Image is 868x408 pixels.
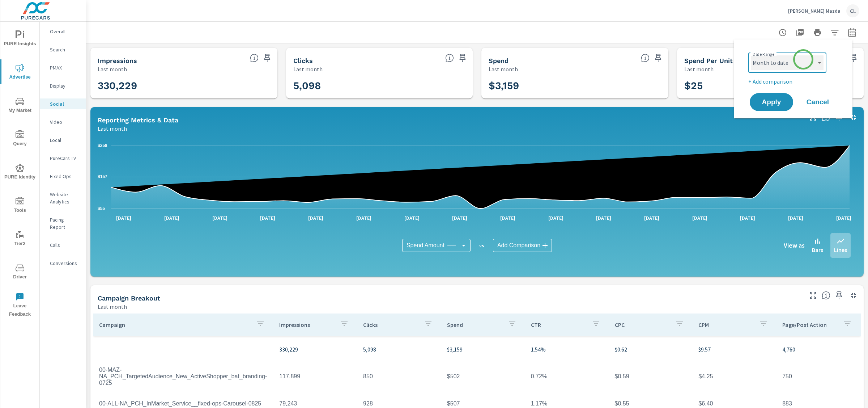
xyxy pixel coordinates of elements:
span: PURE Insights [3,30,37,48]
h5: Spend [489,57,509,64]
h3: $25 [684,80,857,92]
button: Cancel [796,93,839,111]
div: Display [40,80,86,91]
p: Clicks [363,321,418,328]
span: Add Comparison [497,242,540,249]
p: Campaign [99,321,250,328]
p: [DATE] [831,214,856,222]
p: Display [50,82,80,89]
p: Overall [50,28,80,35]
p: [DATE] [639,214,664,222]
span: Leave Feedback [3,293,37,319]
p: [DATE] [495,214,520,222]
p: [DATE] [687,214,712,222]
p: [DATE] [207,214,233,222]
span: Save this to your personalized report [652,52,664,64]
button: Apply [750,93,793,111]
p: [DATE] [111,214,136,222]
div: Fixed Ops [40,171,86,182]
p: Last month [98,65,127,73]
div: Search [40,44,86,55]
p: Calls [50,241,80,249]
button: Make Fullscreen [807,290,819,301]
p: Spend [447,321,502,328]
p: CTR [531,321,586,328]
p: [DATE] [543,214,569,222]
span: Apply [757,99,786,105]
div: CL [846,4,859,17]
td: 0.72% [525,367,609,386]
span: Tools [3,197,37,215]
p: 330,229 [279,345,352,354]
div: Add Comparison [493,239,552,252]
h5: Reporting Metrics & Data [98,116,178,124]
span: Tier2 [3,230,37,248]
h3: $3,159 [489,80,661,92]
h3: 5,098 [293,80,466,92]
span: Save this to your personalized report [833,290,845,301]
p: [DATE] [159,214,184,222]
button: Select Date Range [845,25,859,40]
p: 5,098 [363,345,435,354]
td: 850 [357,367,441,386]
p: $3,159 [447,345,519,354]
div: Calls [40,240,86,251]
span: Save this to your personalized report [261,52,273,64]
button: "Export Report to PDF" [793,25,807,40]
div: Video [40,117,86,127]
p: Page/Post Action [782,321,837,328]
h6: View as [784,242,805,249]
button: Apply Filters [827,25,842,40]
p: [DATE] [255,214,280,222]
span: This is a summary of Social performance results by campaign. Each column can be sorted. [822,291,830,300]
div: Local [40,135,86,146]
p: Impressions [279,321,334,328]
p: [DATE] [399,214,425,222]
p: vs [471,242,493,249]
h5: Clicks [293,57,313,64]
h5: Spend Per Unit Sold [684,57,749,64]
td: 00-MAZ-NA_PCH_TargetedAudience_New_ActiveShopper_bat_branding-0725 [93,361,273,392]
p: Lines [834,245,847,254]
p: [DATE] [351,214,376,222]
span: Advertise [3,64,37,81]
button: Minimize Widget [848,112,859,123]
div: PureCars TV [40,153,86,164]
span: PURE Identity [3,164,37,181]
p: Last month [98,124,127,133]
p: [DATE] [735,214,760,222]
td: $502 [441,367,525,386]
p: PureCars TV [50,155,80,162]
h5: Campaign Breakout [98,294,160,302]
span: Save this to your personalized report [848,52,859,64]
p: [DATE] [783,214,808,222]
span: Driver [3,264,37,281]
p: Local [50,136,80,144]
td: $4.25 [693,367,776,386]
div: Social [40,98,86,109]
p: $0.62 [615,345,687,354]
p: $9.57 [698,345,771,354]
p: [DATE] [591,214,616,222]
text: $258 [98,143,107,148]
p: Last month [98,302,127,311]
div: nav menu [0,22,39,321]
h5: Impressions [98,57,137,64]
p: Bars [812,245,823,254]
p: Last month [293,65,323,73]
div: Pacing Report [40,214,86,232]
span: Save this to your personalized report [457,52,468,64]
p: Last month [684,65,714,73]
h3: 330,229 [98,80,270,92]
p: Social [50,100,80,108]
span: My Market [3,97,37,115]
p: [PERSON_NAME] Mazda [788,8,841,14]
text: $55 [98,206,105,211]
p: PMAX [50,64,80,71]
td: $0.59 [609,367,693,386]
button: Print Report [810,25,825,40]
p: [DATE] [303,214,328,222]
p: Conversions [50,260,80,267]
p: Video [50,118,80,126]
text: $157 [98,174,107,179]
